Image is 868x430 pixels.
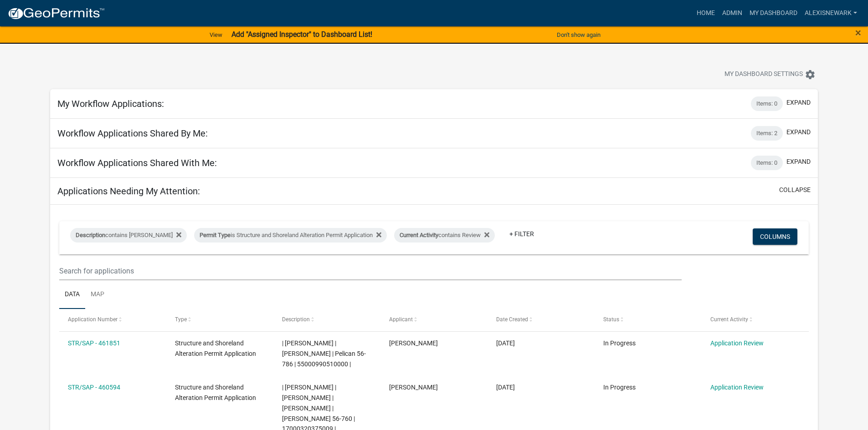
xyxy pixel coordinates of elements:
[231,30,372,39] strong: Add "Assigned Inspector" to Dashboard List!
[779,185,811,195] button: collapse
[175,384,256,401] span: Structure and Shoreland Alteration Permit Application
[724,69,803,80] span: My Dashboard Settings
[76,232,105,238] span: Description
[751,156,783,170] div: Items: 0
[594,309,701,331] datatable-header-cell: Status
[59,309,166,331] datatable-header-cell: Application Number
[786,98,811,107] button: expand
[389,339,438,347] span: Matt Monke
[380,309,488,331] datatable-header-cell: Applicant
[710,339,764,347] a: Application Review
[389,384,438,391] span: Tyler Spriggs
[57,157,217,168] h5: Workflow Applications Shared With Me:
[719,5,746,22] a: Admin
[746,5,801,22] a: My Dashboard
[496,339,515,347] span: 08/11/2025
[701,309,808,331] datatable-header-cell: Current Activity
[59,280,85,309] a: Data
[59,262,681,280] input: Search for applications
[273,309,380,331] datatable-header-cell: Description
[68,339,120,347] a: STR/SAP - 461851
[194,228,387,243] div: is Structure and Shoreland Alteration Permit Application
[282,339,366,368] span: | Alexis Newark | KARA L DAHL | Pelican 56-786 | 55000990510000 |
[57,98,164,109] h5: My Workflow Applications:
[717,66,823,83] button: My Dashboard Settingssettings
[693,5,719,22] a: Home
[603,316,619,323] span: Status
[502,226,541,242] a: + Filter
[389,316,413,323] span: Applicant
[57,128,208,139] h5: Workflow Applications Shared By Me:
[710,316,748,323] span: Current Activity
[855,27,861,38] button: Close
[70,228,187,243] div: contains [PERSON_NAME]
[805,69,816,80] i: settings
[166,309,273,331] datatable-header-cell: Type
[496,384,515,391] span: 08/07/2025
[751,126,783,141] div: Items: 2
[710,384,764,391] a: Application Review
[400,232,438,238] span: Current Activity
[786,127,811,137] button: expand
[68,316,118,323] span: Application Number
[603,384,636,391] span: In Progress
[282,316,310,323] span: Description
[57,186,200,197] h5: Applications Needing My Attention:
[801,5,861,22] a: alexisnewark
[68,384,120,391] a: STR/SAP - 460594
[753,228,797,245] button: Columns
[553,27,604,42] button: Don't show again
[488,309,595,331] datatable-header-cell: Date Created
[751,96,783,111] div: Items: 0
[855,26,861,39] span: ×
[394,228,495,243] div: contains Review
[175,339,256,357] span: Structure and Shoreland Alteration Permit Application
[206,27,226,42] a: View
[200,232,231,238] span: Permit Type
[85,280,110,309] a: Map
[786,157,811,167] button: expand
[603,339,636,347] span: In Progress
[496,316,528,323] span: Date Created
[175,316,187,323] span: Type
